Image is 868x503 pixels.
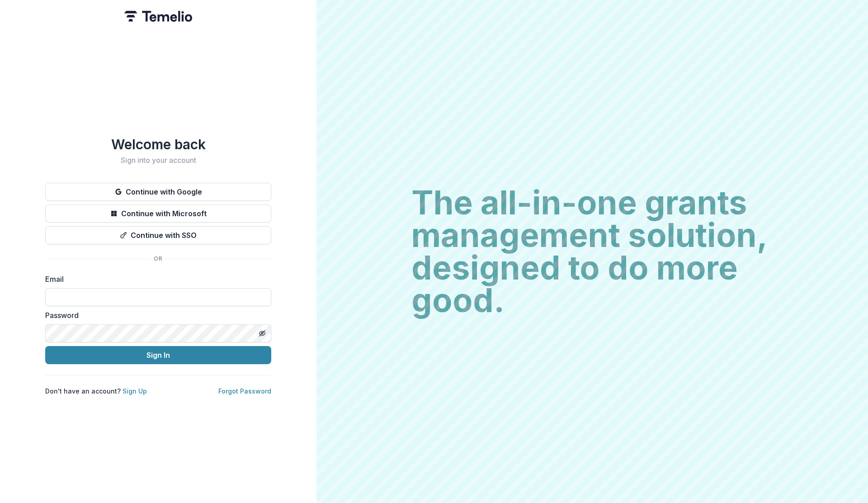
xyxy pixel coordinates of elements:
[123,387,147,395] a: Sign Up
[218,387,271,395] a: Forgot Password
[45,346,271,364] button: Sign In
[255,326,269,341] button: Toggle password visibility
[45,386,147,396] p: Don't have an account?
[45,310,266,321] label: Password
[124,11,192,22] img: Temelio
[45,274,266,285] label: Email
[45,183,271,201] button: Continue with Google
[45,156,271,165] h2: Sign into your account
[45,204,271,223] button: Continue with Microsoft
[45,136,271,152] h1: Welcome back
[45,226,271,244] button: Continue with SSO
